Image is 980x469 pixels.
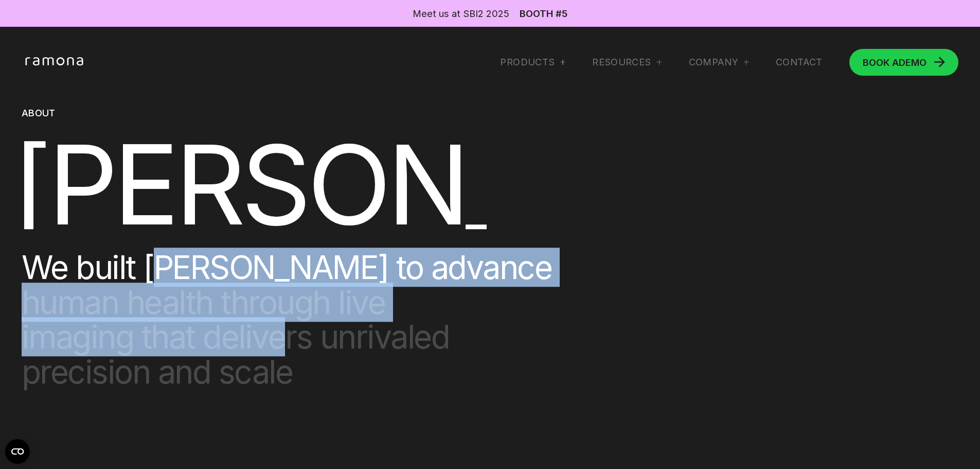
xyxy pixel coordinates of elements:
[863,57,899,68] span: BOOK A
[22,355,551,390] span: precision and scale
[689,56,739,68] div: Company
[500,56,555,68] div: Products
[520,9,567,18] a: Booth #5
[592,56,662,68] div: RESOURCES
[776,56,823,68] a: Contact
[592,56,651,68] div: RESOURCES
[5,439,30,464] button: Open CMP widget
[22,250,551,285] span: We built [PERSON_NAME] to advance
[22,57,91,67] a: home
[22,107,551,119] div: ABOUT
[22,285,551,320] span: human health through live
[689,56,749,68] div: Company
[413,7,509,20] div: Meet us at SBI2 2025
[863,58,926,67] div: DEMO
[12,118,857,251] span: [PERSON_NAME]
[500,56,565,68] div: Products
[22,320,551,355] span: imaging that delivers unrivaled
[849,49,959,76] a: BOOK ADEMO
